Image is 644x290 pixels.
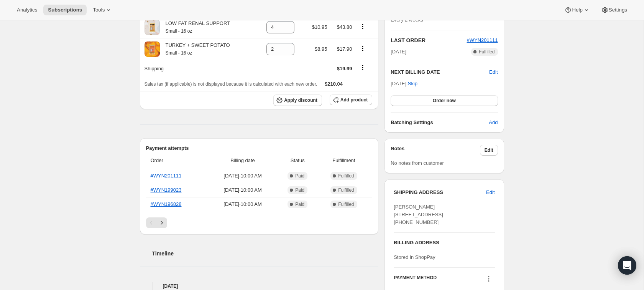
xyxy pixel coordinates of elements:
[394,204,443,225] span: [PERSON_NAME] [STREET_ADDRESS] [PHONE_NUMBER]
[166,50,192,56] small: Small - 16 oz
[609,7,627,13] span: Settings
[391,48,406,56] span: [DATE]
[391,81,417,86] span: [DATE] ·
[467,37,498,43] a: #WYN201111
[210,186,275,194] span: [DATE] · 10:00 AM
[560,5,595,15] button: Help
[284,97,317,103] span: Apply discount
[210,172,275,180] span: [DATE] · 10:00 AM
[408,80,417,88] span: Skip
[337,46,352,52] span: $17.90
[93,7,105,13] span: Tools
[156,217,167,228] button: Next
[391,160,444,166] span: No notes from customer
[572,7,582,13] span: Help
[146,217,373,228] nav: Pagination
[330,94,372,105] button: Add product
[337,24,352,30] span: $43.80
[391,95,498,106] button: Order now
[356,63,369,72] button: Shipping actions
[140,282,379,290] h4: [DATE]
[391,68,489,76] h2: NEXT BILLING DATE
[489,68,498,76] button: Edit
[433,98,456,104] span: Order now
[325,81,343,87] span: $210.04
[273,94,322,106] button: Apply discount
[145,41,160,57] img: product img
[48,7,82,13] span: Subscriptions
[315,46,327,52] span: $8.95
[146,144,373,152] h2: Payment attempts
[391,119,489,126] h6: Batching Settings
[338,187,354,193] span: Fulfilled
[489,119,498,126] span: Add
[312,24,327,30] span: $10.95
[479,49,495,55] span: Fulfilled
[88,5,117,15] button: Tools
[485,147,493,153] span: Edit
[391,145,480,156] h3: Notes
[320,157,368,164] span: Fulfillment
[338,173,354,179] span: Fulfilled
[210,201,275,208] span: [DATE] · 10:00 AM
[152,250,379,257] h2: Timeline
[356,22,369,31] button: Product actions
[356,44,369,53] button: Product actions
[340,97,368,103] span: Add product
[481,186,499,199] button: Edit
[467,36,498,44] button: #WYN201111
[394,239,495,247] h3: BILLING ADDRESS
[486,189,495,196] span: Edit
[484,116,502,129] button: Add
[151,201,182,207] a: #WYN196828
[145,81,317,87] span: Sales tax (if applicable) is not displayed because it is calculated with each new order.
[295,187,304,193] span: Paid
[394,275,437,285] h3: PAYMENT METHOD
[140,60,256,77] th: Shipping
[337,66,352,71] span: $19.99
[160,20,230,35] div: LOW FAT RENAL SUPPORT
[403,78,422,90] button: Skip
[280,157,315,164] span: Status
[394,189,486,196] h3: SHIPPING ADDRESS
[17,7,37,13] span: Analytics
[596,5,632,15] button: Settings
[146,152,208,169] th: Order
[480,145,498,156] button: Edit
[394,254,435,260] span: Stored in ShopPay
[210,157,275,164] span: Billing date
[295,201,304,207] span: Paid
[160,41,230,57] div: TURKEY + SWEET POTATO
[166,28,192,34] small: Small - 16 oz
[391,36,467,44] h2: LAST ORDER
[151,173,182,179] a: #WYN201111
[618,256,636,275] div: Open Intercom Messenger
[43,5,87,15] button: Subscriptions
[151,187,182,193] a: #WYN199023
[338,201,354,207] span: Fulfilled
[12,5,42,15] button: Analytics
[295,173,304,179] span: Paid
